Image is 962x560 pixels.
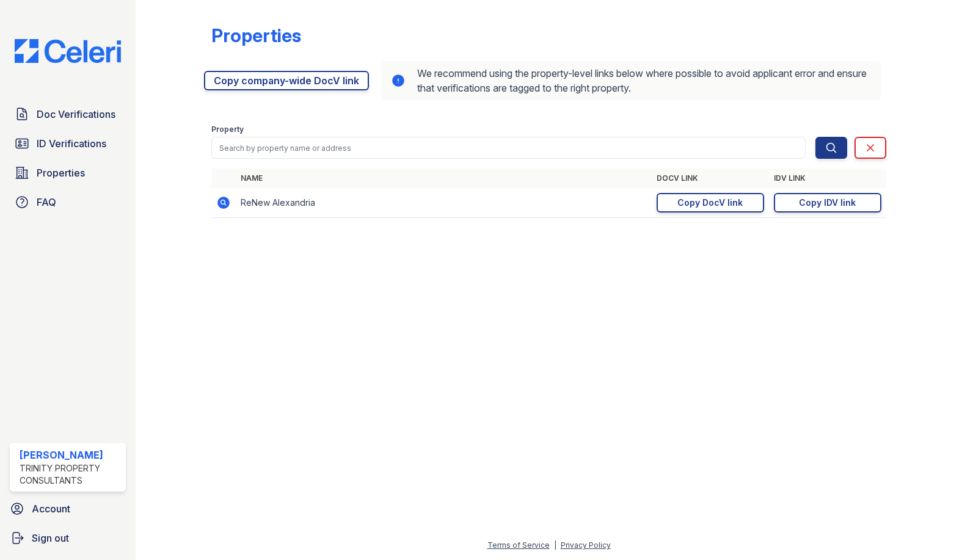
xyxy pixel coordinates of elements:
a: Terms of Service [487,540,550,550]
td: ReNew Alexandria [236,188,652,218]
a: Account [5,496,131,521]
img: CE_Logo_Blue-a8612792a0a2168367f1c8372b55b34899dd931a85d93a1a3d3e32e68fde9ad4.png [5,39,131,63]
a: ID Verifications [10,131,126,156]
span: Sign out [32,531,69,545]
div: Properties [211,24,301,46]
div: | [554,540,556,550]
div: [PERSON_NAME] [20,448,121,462]
input: Search by property name or address [211,137,806,159]
a: Copy DocV link [657,193,764,213]
th: DocV Link [652,169,769,188]
a: Properties [10,161,126,185]
label: Property [211,125,244,134]
span: ID Verifications [37,136,106,151]
a: Copy company-wide DocV link [204,71,369,90]
span: Properties [37,165,85,180]
div: We recommend using the property-level links below where possible to avoid applicant error and ens... [381,61,881,100]
a: Copy IDV link [774,193,881,213]
div: Copy DocV link [677,197,743,209]
span: Doc Verifications [37,107,115,122]
span: Account [32,501,70,516]
div: Trinity Property Consultants [20,462,121,487]
a: Doc Verifications [10,102,126,126]
span: FAQ [37,195,56,209]
a: Sign out [5,526,131,550]
th: IDV Link [769,169,886,188]
div: Copy IDV link [799,197,856,209]
a: FAQ [10,190,126,214]
th: Name [236,169,652,188]
a: Privacy Policy [561,540,611,550]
